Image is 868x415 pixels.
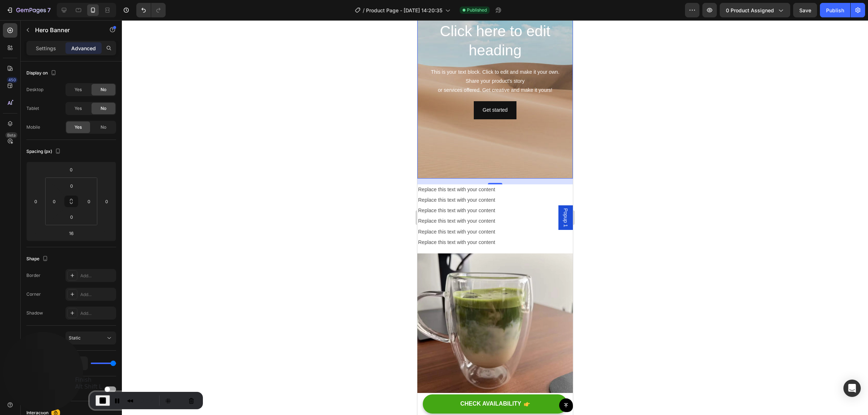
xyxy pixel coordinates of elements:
button: Static [65,331,116,345]
input: 0px [49,196,60,207]
input: 0px [64,211,79,222]
div: 450 [7,77,17,83]
input: 0 [101,196,112,207]
p: 7 [47,6,51,14]
div: Add... [80,310,114,317]
div: Shape [26,254,50,264]
div: Beta [5,132,17,138]
span: Product Page - [DATE] 14:20:35 [366,7,442,14]
span: 0 product assigned [726,7,774,14]
button: Save [793,3,817,17]
span: Yes [75,86,82,93]
span: No [101,105,106,112]
span: Yes [75,124,82,131]
div: Add... [80,273,114,279]
div: Tablet [26,105,39,112]
div: Mobile [26,124,40,131]
input: 0px [84,196,94,207]
div: Display on [26,68,58,78]
div: Add... [80,291,114,298]
p: Hero Banner [35,26,97,34]
div: Border [26,272,41,279]
button: 7 [3,3,54,17]
span: / [363,7,365,14]
input: 0px [64,180,79,191]
div: Shadow [26,310,43,316]
div: Undo/Redo [136,3,166,17]
div: Open Intercom Messenger [843,380,861,397]
p: Settings [36,44,56,52]
span: No [101,124,106,131]
span: Published [467,7,487,13]
iframe: To enrich screen reader interactions, please activate Accessibility in Grammarly extension settings [417,20,573,415]
p: Advanced [71,44,96,52]
button: Publish [820,3,850,17]
div: Publish [826,7,844,14]
button: 0 product assigned [720,3,790,17]
span: Save [799,7,811,13]
input: 0 [64,164,78,175]
input: 16 [64,228,78,239]
div: Spacing (px) [26,147,62,157]
span: Yes [75,105,82,112]
div: Corner [26,291,41,298]
span: No [101,86,106,93]
input: 0 [30,196,41,207]
div: Desktop [26,86,43,93]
